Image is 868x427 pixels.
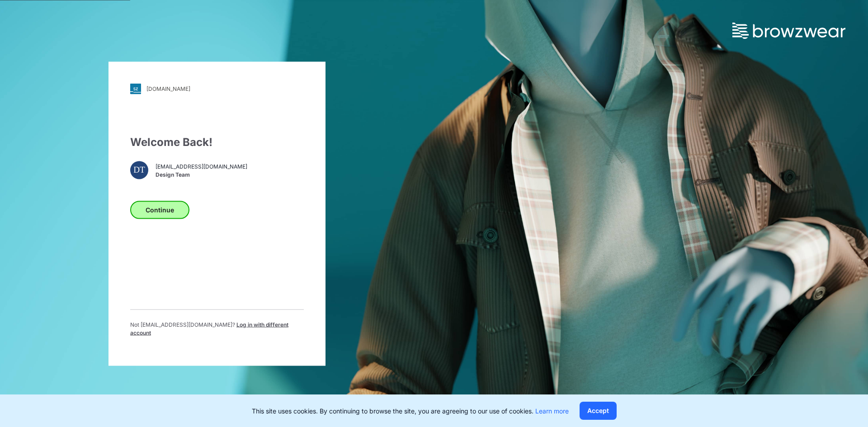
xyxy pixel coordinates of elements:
[252,406,569,416] p: This site uses cookies. By continuing to browse the site, you are agreeing to our use of cookies.
[732,23,845,39] img: browzwear-logo.73288ffb.svg
[156,163,247,171] span: [EMAIL_ADDRESS][DOMAIN_NAME]
[146,85,190,92] div: [DOMAIN_NAME]
[535,407,569,415] a: Learn more
[130,83,304,94] a: [DOMAIN_NAME]
[156,171,247,179] span: Design Team
[130,161,148,179] div: DT
[580,402,617,420] button: Accept
[130,134,304,150] div: Welcome Back!
[130,201,189,219] button: Continue
[130,83,141,94] img: svg+xml;base64,PHN2ZyB3aWR0aD0iMjgiIGhlaWdodD0iMjgiIHZpZXdCb3g9IjAgMCAyOCAyOCIgZmlsbD0ibm9uZSIgeG...
[130,320,304,337] p: Not [EMAIL_ADDRESS][DOMAIN_NAME] ?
